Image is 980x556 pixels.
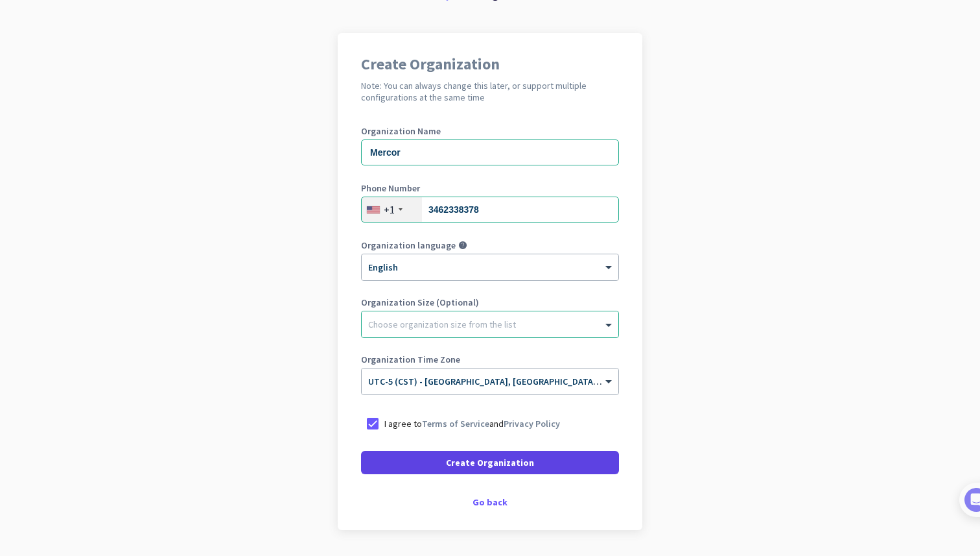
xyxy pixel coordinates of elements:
a: Terms of Service [422,418,489,429]
button: Create Organization [361,451,619,474]
input: 201-555-0123 [361,197,619,223]
h2: Note: You can always change this later, or support multiple configurations at the same time [361,80,619,103]
h1: Create Organization [361,56,619,72]
input: What is the name of your organization? [361,139,619,165]
span: Create Organization [446,456,534,469]
p: I agree to and [384,417,560,430]
label: Organization language [361,241,456,250]
div: Go back [361,498,619,507]
div: +1 [384,203,395,216]
label: Organization Time Zone [361,355,619,364]
i: help [458,241,467,250]
label: Organization Name [361,127,619,136]
label: Organization Size (Optional) [361,298,619,307]
a: Privacy Policy [504,418,560,429]
label: Phone Number [361,184,619,193]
